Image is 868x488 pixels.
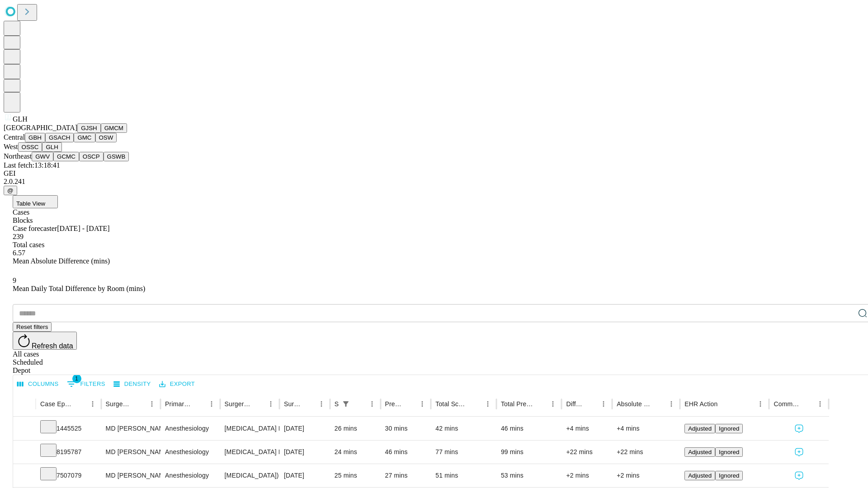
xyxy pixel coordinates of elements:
div: Surgeon Name [106,400,132,408]
button: Expand [18,421,31,437]
button: Menu [547,398,559,410]
button: Adjusted [684,447,715,457]
button: Menu [146,398,158,410]
div: 46 mins [501,417,557,440]
button: Sort [469,398,481,410]
button: GBH [25,133,45,142]
div: +4 mins [617,417,675,440]
span: GLH [13,115,28,123]
div: Anesthesiology [165,417,215,440]
div: +22 mins [566,441,608,464]
button: Menu [264,398,277,410]
span: Adjusted [688,449,712,455]
button: Adjusted [684,471,715,480]
span: 239 [13,233,24,240]
button: Menu [366,398,378,410]
span: Total cases [13,241,44,249]
span: Ignored [719,449,739,455]
button: Sort [585,398,597,410]
button: @ [4,186,17,195]
button: GCMC [53,152,79,161]
button: Show filters [65,377,108,391]
span: Mean Daily Total Difference by Room (mins) [13,285,145,292]
div: 42 mins [435,417,492,440]
button: Reset filters [13,322,52,332]
button: Menu [665,398,678,410]
div: Total Scheduled Duration [435,400,468,408]
span: Adjusted [688,425,712,432]
div: 25 mins [335,464,376,487]
button: Adjusted [684,424,715,433]
button: Sort [534,398,547,410]
button: Menu [86,398,99,410]
span: 1 [72,374,81,383]
div: +2 mins [566,464,608,487]
div: +4 mins [566,417,608,440]
div: +22 mins [617,441,675,464]
button: Menu [481,398,494,410]
button: OSW [95,133,117,142]
button: Menu [205,398,218,410]
button: Menu [597,398,610,410]
button: GLH [42,142,61,152]
div: [DATE] [284,464,325,487]
button: Menu [754,398,767,410]
div: 77 mins [435,441,492,464]
span: [DATE] - [DATE] [57,225,109,232]
button: GSACH [45,133,74,142]
button: Menu [416,398,429,410]
div: Total Predicted Duration [501,400,533,408]
div: [MEDICAL_DATA]) W/STENT REMOVAL AND EXCHANGE; INC DILATION, GUIDE WIRE AND [MEDICAL_DATA] [225,464,275,487]
div: Anesthesiology [165,464,215,487]
span: West [4,143,18,150]
div: 24 mins [335,441,376,464]
button: Select columns [15,377,61,391]
button: Sort [74,398,86,410]
div: 46 mins [385,441,427,464]
div: Absolute Difference [617,400,651,408]
span: Adjusted [688,472,712,479]
div: 53 mins [501,464,557,487]
span: Table View [16,200,45,207]
div: Anesthesiology [165,441,215,464]
span: Last fetch: 13:18:41 [4,161,60,169]
button: Sort [718,398,731,410]
div: Primary Service [165,400,191,408]
button: GMCM [101,123,127,133]
button: Sort [252,398,264,410]
button: Sort [133,398,146,410]
button: GJSH [77,123,101,133]
div: Difference [566,400,584,408]
div: 51 mins [435,464,492,487]
button: Expand [18,445,31,460]
button: Menu [814,398,826,410]
button: OSCP [79,152,104,161]
button: Show filters [340,398,352,410]
div: MD [PERSON_NAME] E Md [106,441,156,464]
button: Sort [652,398,665,410]
button: Ignored [715,447,743,457]
div: Comments [774,400,800,408]
div: Case Epic Id [40,400,73,408]
div: Surgery Date [284,400,302,408]
span: Ignored [719,425,739,432]
div: 8195787 [40,441,97,464]
span: Reset filters [16,324,48,330]
div: [MEDICAL_DATA] FLEXIBLE DECOMPRESSION [MEDICAL_DATA] [225,441,275,464]
button: Menu [315,398,328,410]
div: Predicted In Room Duration [385,400,403,408]
button: GSWB [104,152,129,161]
button: Table View [13,195,58,208]
div: MD [PERSON_NAME] Md [106,464,156,487]
span: Refresh data [32,342,73,350]
span: Mean Absolute Difference (mins) [13,257,110,265]
div: [DATE] [284,417,325,440]
button: Export [157,377,197,391]
div: 27 mins [385,464,427,487]
button: Expand [18,468,31,484]
button: Refresh data [13,332,77,350]
button: OSSC [18,142,42,152]
div: GEI [4,169,864,178]
div: 30 mins [385,417,427,440]
button: Ignored [715,471,743,480]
